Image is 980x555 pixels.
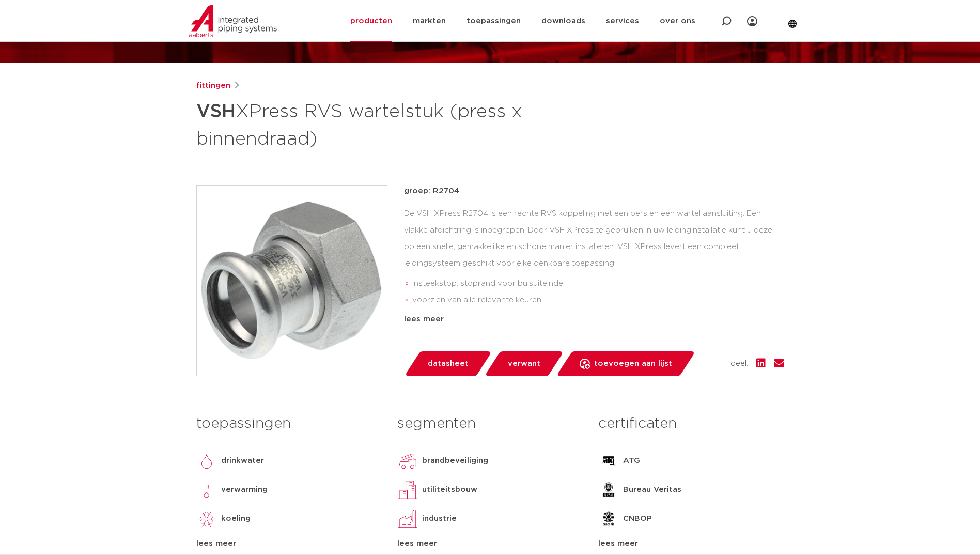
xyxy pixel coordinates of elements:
p: utiliteitsbouw [422,484,477,496]
img: verwarming [196,480,217,500]
p: groep: R2704 [404,185,784,197]
img: brandbeveiliging [397,451,418,471]
p: brandbeveiliging [422,455,488,467]
div: lees meer [397,537,583,550]
div: De VSH XPress R2704 is een rechte RVS koppeling met een pers en een wartel aansluiting. Een vlakk... [404,206,784,309]
strong: VSH [196,102,236,121]
p: verwarming [221,484,268,496]
img: drinkwater [196,451,217,471]
img: utiliteitsbouw [397,480,418,500]
a: datasheet [404,351,492,376]
div: lees meer [404,313,784,326]
img: ATG [598,451,619,471]
img: industrie [397,508,418,529]
p: ATG [623,455,640,467]
p: drinkwater [221,455,264,467]
img: Product Image for VSH XPress RVS wartelstuk (press x binnendraad) [197,186,387,376]
h1: XPress RVS wartelstuk (press x binnendraad) [196,96,584,152]
span: toevoegen aan lijst [594,356,672,372]
div: lees meer [196,537,382,550]
span: verwant [508,356,540,372]
li: Leak Before Pressed-functie [412,309,784,325]
h3: toepassingen [196,413,382,434]
h3: segmenten [397,413,583,434]
img: Bureau Veritas [598,480,619,500]
li: voorzien van alle relevante keuren [412,292,784,309]
a: verwant [484,351,564,376]
li: insteekstop: stoprand voor buisuiteinde [412,275,784,292]
div: lees meer [598,537,784,550]
span: datasheet [428,356,469,372]
p: Bureau Veritas [623,484,681,496]
p: koeling [221,513,251,525]
a: fittingen [196,80,230,92]
p: CNBOP [623,513,652,525]
img: CNBOP [598,508,619,529]
h3: certificaten [598,413,784,434]
span: deel: [730,358,748,370]
img: koeling [196,508,217,529]
p: industrie [422,513,457,525]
